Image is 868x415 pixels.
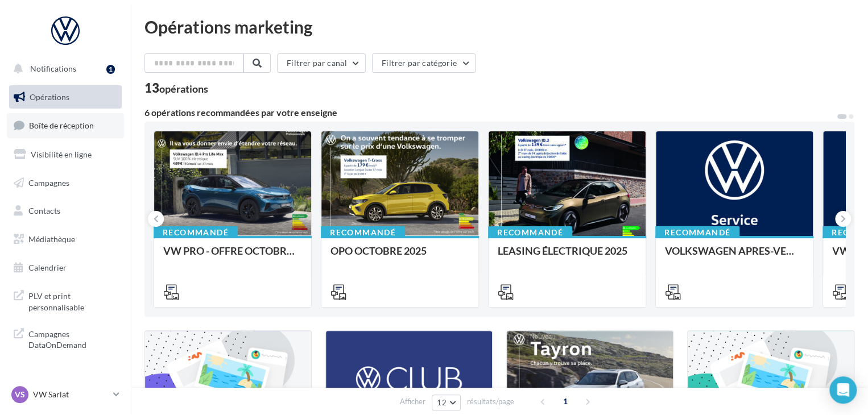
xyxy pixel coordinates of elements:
a: Campagnes [7,171,124,195]
a: Contacts [7,199,124,223]
div: Recommandé [488,226,572,239]
div: Recommandé [321,226,405,239]
span: VS [15,389,25,400]
div: Recommandé [154,226,238,239]
span: Calendrier [28,263,67,272]
div: 13 [144,82,208,94]
a: Médiathèque [7,227,124,251]
div: Opérations marketing [144,18,854,35]
a: Opérations [7,85,124,109]
div: 6 opérations recommandées par votre enseigne [144,108,836,117]
span: Campagnes DataOnDemand [28,326,117,351]
div: Open Intercom Messenger [829,376,857,404]
div: VW PRO - OFFRE OCTOBRE 25 [163,245,302,268]
span: Notifications [30,64,76,73]
div: opérations [159,84,208,94]
button: Filtrer par canal [277,53,366,73]
a: PLV et print personnalisable [7,284,124,317]
span: PLV et print personnalisable [28,288,117,313]
div: 1 [106,65,115,74]
span: Opérations [30,92,69,102]
span: Visibilité en ligne [31,150,92,159]
div: OPO OCTOBRE 2025 [330,245,469,268]
div: Recommandé [655,226,739,239]
button: 12 [432,395,461,410]
button: Notifications 1 [7,57,119,81]
a: Campagnes DataOnDemand [7,322,124,355]
span: Boîte de réception [29,121,94,130]
button: Filtrer par catégorie [372,53,476,73]
div: VOLKSWAGEN APRES-VENTE [665,245,804,268]
a: Boîte de réception [7,113,124,138]
span: Médiathèque [28,234,75,244]
span: Contacts [28,206,60,215]
span: 12 [437,398,447,407]
a: Visibilité en ligne [7,143,124,167]
div: LEASING ÉLECTRIQUE 2025 [498,245,636,268]
a: Calendrier [7,256,124,280]
p: VW Sarlat [33,389,109,400]
span: Campagnes [28,177,69,187]
a: VS VW Sarlat [9,384,122,405]
span: résultats/page [467,396,514,407]
span: Afficher [400,396,425,407]
span: 1 [556,392,574,410]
